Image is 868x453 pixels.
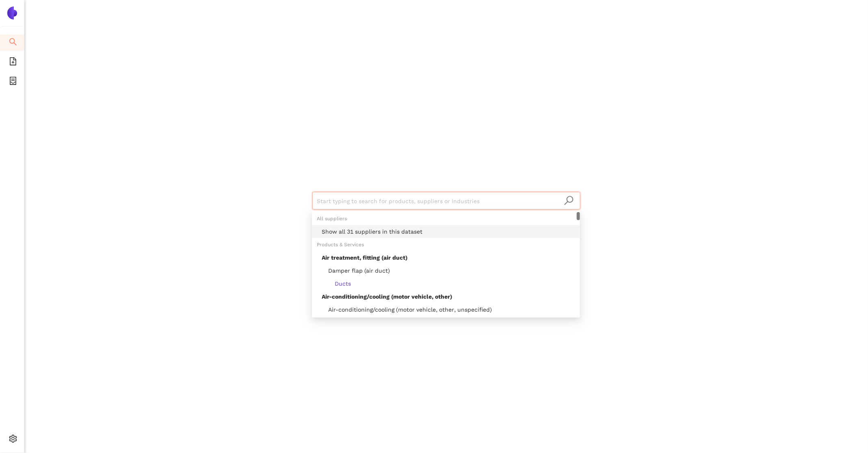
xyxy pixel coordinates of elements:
span: container [9,74,17,90]
div: All suppliers [312,212,580,225]
span: setting [9,432,17,448]
img: Logo [6,7,19,20]
span: Air-conditioning/cooling (motor vehicle, other) [322,293,452,300]
span: search [564,195,574,206]
span: search [9,35,17,51]
span: Air-conditioning/cooling (motor vehicle, other, unspecified) [322,306,492,313]
div: Products & Services [312,238,580,251]
span: file-add [9,54,17,71]
div: Show all 31 suppliers in this dataset [322,227,575,236]
span: Ducts [322,280,351,287]
div: Show all 31 suppliers in this dataset [312,225,580,238]
span: Damper flap (air duct) [322,267,390,274]
span: Air treatment, fitting (air duct) [322,254,407,261]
